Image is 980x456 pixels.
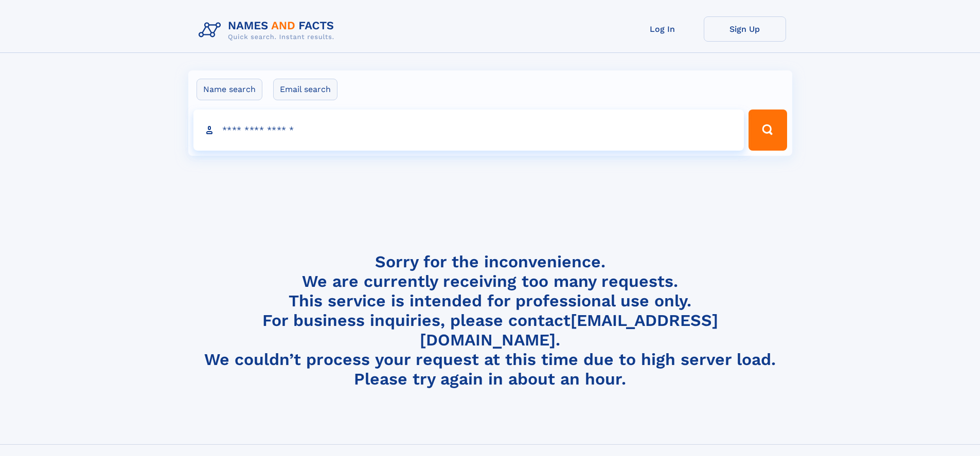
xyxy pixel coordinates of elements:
[197,79,262,100] label: Name search
[194,252,786,389] h4: Sorry for the inconvenience. We are currently receiving too many requests. This service is intend...
[420,311,718,350] a: [EMAIL_ADDRESS][DOMAIN_NAME]
[704,16,786,42] a: Sign Up
[194,16,343,44] img: Logo Names and Facts
[273,79,337,100] label: Email search
[621,16,704,42] a: Log In
[749,110,787,151] button: Search Button
[193,110,744,151] input: search input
